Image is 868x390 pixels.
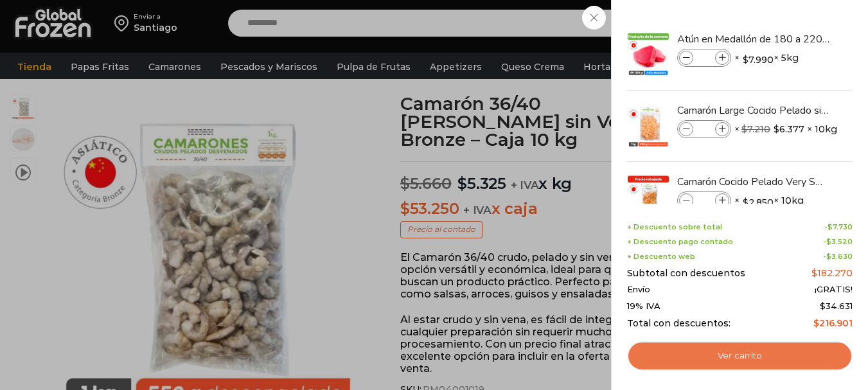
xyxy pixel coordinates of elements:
[627,301,660,312] span: 19% IVA
[627,238,733,246] span: + Descuento pago contado
[820,301,826,311] span: $
[826,252,831,261] span: $
[741,123,770,135] bdi: 7.210
[695,193,714,208] input: Product quantity
[811,267,817,279] span: $
[734,49,799,67] span: × × 5kg
[734,191,804,209] span: × × 10kg
[824,223,853,231] span: -
[743,196,748,209] span: $
[813,317,853,329] bdi: 216.901
[627,268,745,279] span: Subtotal con descuentos
[741,123,747,135] span: $
[743,53,774,66] bdi: 7.990
[627,253,695,261] span: + Descuento web
[813,317,819,329] span: $
[826,237,831,246] span: $
[627,318,731,329] span: Total con descuentos:
[774,123,779,136] span: $
[815,285,853,295] span: ¡GRATIS!
[743,53,748,66] span: $
[823,253,853,261] span: -
[828,222,833,231] span: $
[823,238,853,246] span: -
[828,222,853,231] bdi: 7.730
[627,341,853,371] a: Ver carrito
[826,252,853,261] bdi: 3.630
[677,103,830,118] a: Camarón Large Cocido Pelado sin Vena - Bronze - Caja 10 kg
[811,267,853,279] bdi: 182.270
[695,51,714,65] input: Product quantity
[734,120,837,138] span: × × 10kg
[627,223,722,231] span: + Descuento sobre total
[677,32,830,46] a: Atún en Medallón de 180 a 220 g- Caja 5 kg
[820,301,853,311] span: 34.631
[774,123,804,136] bdi: 6.377
[677,175,830,189] a: Camarón Cocido Pelado Very Small - Bronze - Caja 10 kg
[826,237,853,246] bdi: 3.520
[627,285,650,295] span: Envío
[743,196,774,209] bdi: 2.850
[695,122,714,136] input: Product quantity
